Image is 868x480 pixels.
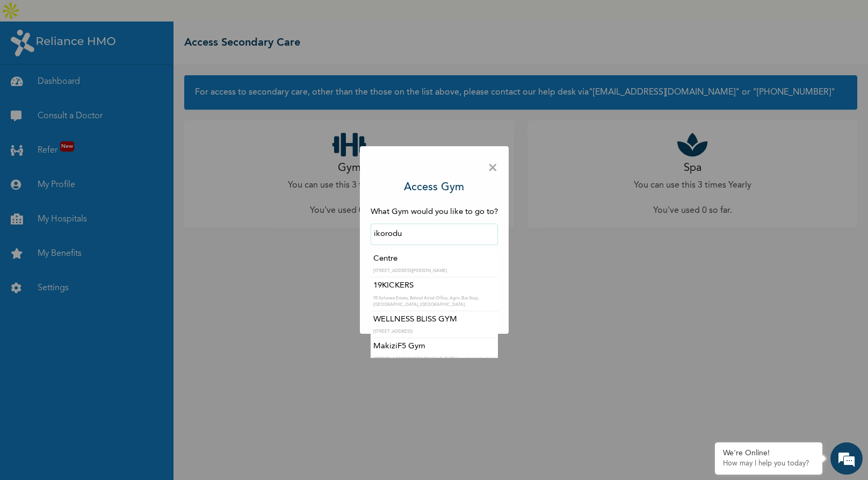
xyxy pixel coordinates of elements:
div: FAQs [105,364,205,398]
p: 95 Sofunwa Estate, Behind Airtel Office, Agric Bus Stop, [GEOGRAPHIC_DATA], [GEOGRAPHIC_DATA]. [373,295,495,308]
p: How may I help you today? [723,460,814,468]
input: Search by name or address [371,224,498,245]
h3: Access Gym [404,180,464,196]
p: [STREET_ADDRESS][GEOGRAPHIC_DATA] owode onirin along [GEOGRAPHIC_DATA] [373,356,495,369]
img: d_794563401_company_1708531726252_794563401 [20,54,44,81]
p: [STREET_ADDRESS][PERSON_NAME] [373,268,495,274]
span: We're online! [62,152,148,261]
textarea: Type your message and hit 'Enter' [5,327,205,364]
span: What Gym would you like to go to? [371,208,498,216]
span: Conversation [5,383,105,391]
p: WELLNESS BLISS GYM [373,314,495,326]
p: MakiziF5 Gym [373,341,495,353]
p: 19KICKERS [373,280,495,292]
p: [STREET_ADDRESS] [373,328,495,335]
span: × [488,157,498,180]
div: We're Online! [723,449,814,458]
p: Heritage Fitness and Wellness Centre [373,241,495,265]
div: Chat with us now [56,60,180,74]
div: Minimize live chat window [176,5,202,31]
